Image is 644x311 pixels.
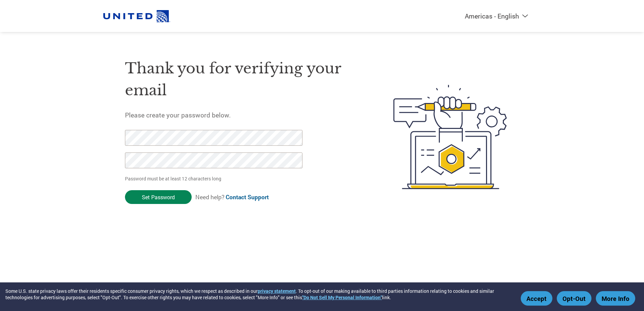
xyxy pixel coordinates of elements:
[5,288,517,301] div: Some U.S. state privacy laws offer their residents specific consumer privacy rights, which we res...
[557,291,591,306] button: Opt-Out
[302,294,382,301] a: "Do Not Sell My Personal Information"
[381,48,519,226] img: create-password
[125,190,192,204] input: Set Password
[226,193,269,201] a: Contact Support
[125,175,305,182] p: Password must be at least 12 characters long
[596,291,635,306] button: More Info
[195,193,269,201] span: Need help?
[103,7,170,25] img: United Airlines
[125,58,361,101] h1: Thank you for verifying your email
[125,111,361,119] h5: Please create your password below.
[521,291,552,306] button: Accept
[258,288,296,294] a: privacy statement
